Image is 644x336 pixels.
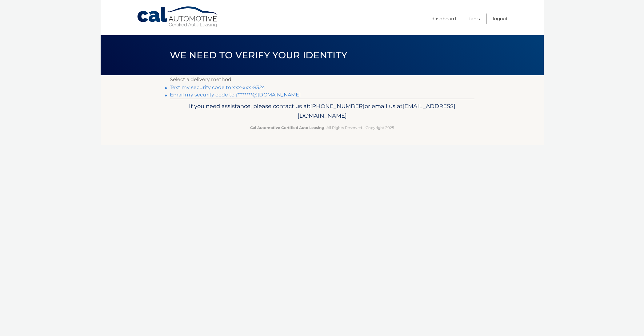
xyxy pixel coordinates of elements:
a: Cal Automotive [137,6,220,28]
a: Text my security code to xxx-xxx-8324 [170,84,266,90]
span: [PHONE_NUMBER] [310,103,365,110]
strong: Cal Automotive Certified Auto Leasing [250,125,324,130]
span: We need to verify your identity [170,49,347,61]
a: Dashboard [431,14,456,24]
a: Logout [493,14,508,24]
a: Email my security code to j********@[DOMAIN_NAME] [170,92,301,98]
p: Select a delivery method: [170,75,474,84]
p: - All Rights Reserved - Copyright 2025 [174,124,470,131]
a: FAQ's [469,14,480,24]
p: If you need assistance, please contact us at: or email us at [174,101,470,121]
